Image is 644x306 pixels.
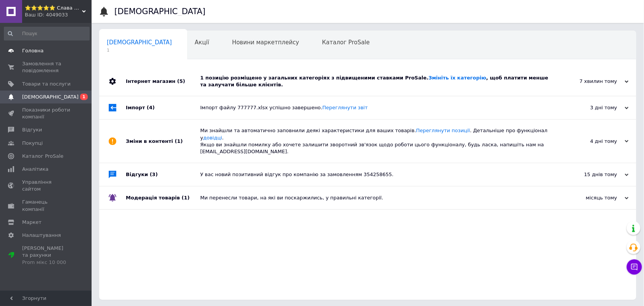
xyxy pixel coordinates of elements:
span: Новини маркетплейсу [232,39,299,46]
div: У вас новий позитивний відгук про компанію за замовленням 354258655. [200,171,552,178]
div: 7 хвилин тому [552,78,629,85]
div: 3 дні тому [552,104,629,111]
a: довідці [203,135,222,141]
div: Ваш ID: 4049033 [25,11,92,18]
button: Чат з покупцем [627,259,642,275]
div: Ми знайшли та автоматично заповнили деякі характеристики для ваших товарів. . Детальніше про функ... [200,127,552,155]
a: Переглянути позиції [416,128,470,133]
a: Змініть їх категорію [428,75,486,81]
span: (1) [175,138,183,144]
span: (3) [150,172,158,177]
span: Маркет [22,219,42,226]
span: Акції [195,39,209,46]
span: Показники роботи компанії [22,107,71,120]
div: місяць тому [552,194,629,201]
div: Prom мікс 10 000 [22,259,71,266]
span: Управління сайтом [22,179,71,193]
a: Переглянути звіт [322,105,368,110]
span: 1 [80,94,88,100]
div: Відгуки [126,163,200,186]
span: (5) [177,78,185,84]
span: (1) [182,195,190,201]
div: Імпорт файлу 777777.xlsx успішно завершено. [200,104,552,111]
span: Покупці [22,140,43,147]
span: Головна [22,47,43,54]
span: Замовлення та повідомлення [22,60,71,74]
span: (4) [147,105,155,110]
span: Товари та послуги [22,81,71,87]
span: [PERSON_NAME] та рахунки [22,245,71,266]
span: Каталог ProSale [322,39,370,46]
div: Інтернет магазин [126,67,200,96]
span: Відгуки [22,126,42,133]
div: Зміни в контенті [126,120,200,163]
span: ⭐️⭐️⭐️⭐️⭐️ Слава Героям! [25,5,82,11]
div: 1 позицію розміщено у загальних категоріях з підвищеними ставками ProSale. , щоб платити менше та... [200,74,552,88]
div: Імпорт [126,96,200,119]
span: 1 [107,47,172,53]
div: Модерація товарів [126,186,200,209]
span: [DEMOGRAPHIC_DATA] [22,94,79,100]
span: Гаманець компанії [22,199,71,212]
span: Каталог ProSale [22,153,63,160]
div: Ми перенесли товари, на які ви поскаржились, у правильні категорії. [200,194,552,201]
span: Налаштування [22,232,61,239]
h1: [DEMOGRAPHIC_DATA] [114,7,206,16]
span: Аналітика [22,166,48,173]
input: Пошук [4,27,90,40]
div: 15 днів тому [552,171,629,178]
div: 4 дні тому [552,138,629,145]
span: [DEMOGRAPHIC_DATA] [107,39,172,46]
